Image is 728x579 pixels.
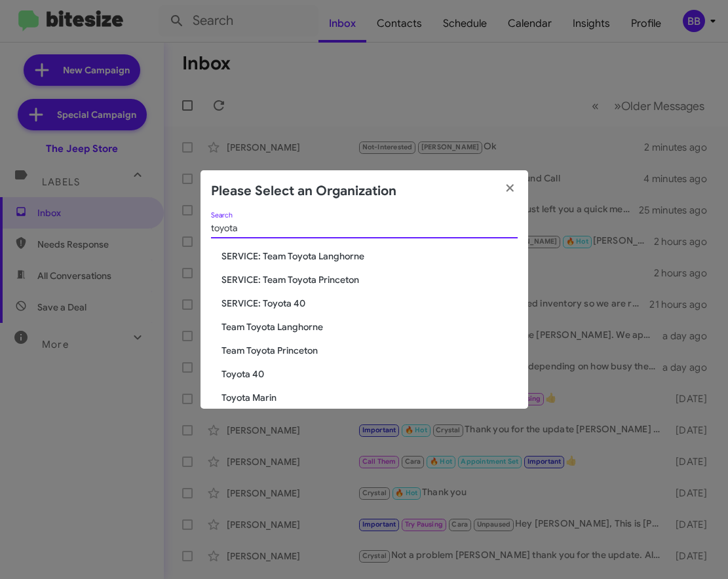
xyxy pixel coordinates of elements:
[221,297,518,310] span: SERVICE: Toyota 40
[221,344,518,357] span: Team Toyota Princeton
[221,391,518,404] span: Toyota Marin
[221,320,518,333] span: Team Toyota Langhorne
[221,273,518,286] span: SERVICE: Team Toyota Princeton
[221,250,518,263] span: SERVICE: Team Toyota Langhorne
[221,367,518,381] span: Toyota 40
[211,181,396,202] h2: Please Select an Organization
